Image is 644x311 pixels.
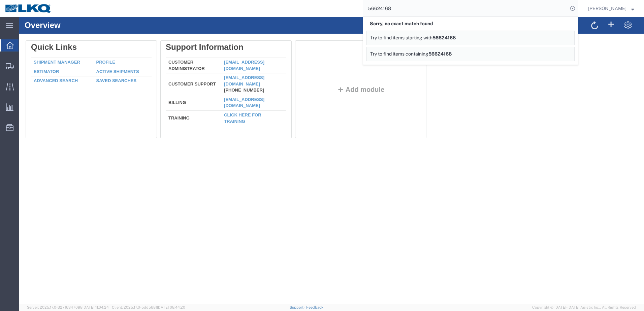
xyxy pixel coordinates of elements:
[77,61,118,66] a: Saved Searches
[77,52,120,57] a: Active Shipments
[205,43,246,54] a: [EMAIL_ADDRESS][DOMAIN_NAME]
[147,57,202,78] td: Customer Support
[205,58,246,70] a: [EMAIL_ADDRESS][DOMAIN_NAME]
[366,17,575,31] div: Sorry, no exact match found
[202,57,267,78] td: [PHONE_NUMBER]
[15,52,40,57] a: Estimator
[27,305,109,309] span: Server: 2025.17.0-327f6347098
[205,96,243,107] a: Click here for training
[19,17,644,304] iframe: FS Legacy Container
[77,43,96,48] a: Profile
[316,69,368,76] button: Add module
[532,305,636,310] span: Copyright © [DATE]-[DATE] Agistix Inc., All Rights Reserved
[588,5,626,12] span: Alfredo Garcia
[147,94,202,108] td: Training
[157,305,185,309] span: [DATE] 08:44:20
[5,3,52,13] img: logo
[428,51,452,57] span: 56624168
[147,26,267,35] div: Support Information
[15,61,59,66] a: Advanced Search
[147,41,202,57] td: Customer Administrator
[205,80,246,92] a: [EMAIL_ADDRESS][DOMAIN_NAME]
[432,35,456,40] span: 56624168
[83,305,109,309] span: [DATE] 11:04:24
[112,305,185,309] span: Client: 2025.17.0-5dd568f
[370,35,432,40] span: Try to find items starting with
[588,4,635,12] button: [PERSON_NAME]
[147,78,202,94] td: Billing
[370,51,428,57] span: Try to find items containing
[363,0,568,16] input: Search for shipment number, reference number
[290,305,307,309] a: Support
[306,305,323,309] a: Feedback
